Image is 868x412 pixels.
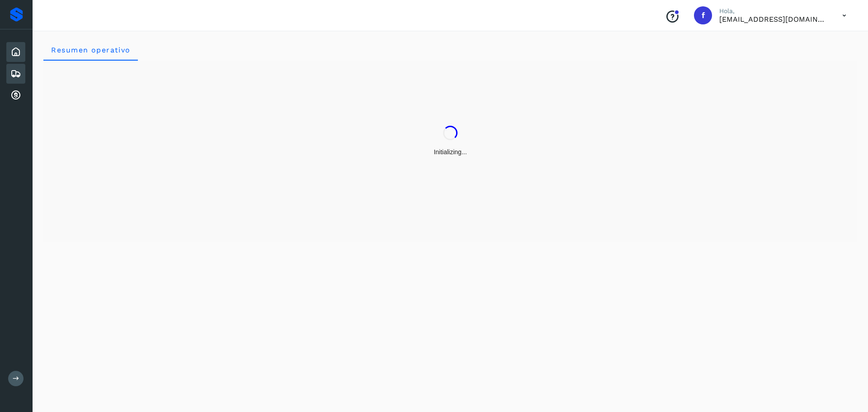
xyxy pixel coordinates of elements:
[719,7,828,15] p: Hola,
[51,46,131,54] span: Resumen operativo
[6,64,25,84] div: Embarques
[719,15,828,24] p: facturacion@salgofreight.com
[6,42,25,62] div: Inicio
[6,85,25,105] div: Cuentas por cobrar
